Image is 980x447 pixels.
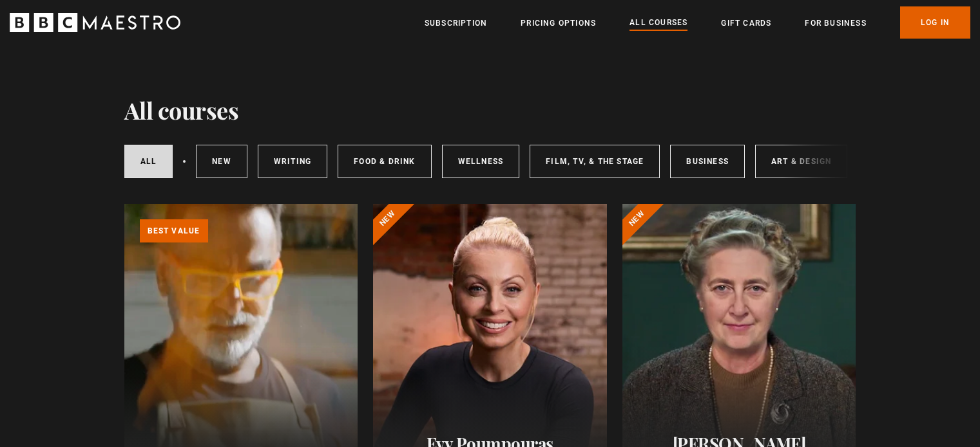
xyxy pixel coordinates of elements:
a: For business [805,17,866,30]
a: Writing [258,145,327,178]
p: Best value [140,219,208,242]
a: All Courses [629,16,687,30]
nav: Primary [425,6,970,39]
a: Wellness [442,145,520,178]
a: Gift Cards [721,17,771,30]
a: Business [670,145,745,178]
a: Food & Drink [338,145,431,178]
a: All [124,145,173,178]
a: Subscription [425,17,487,30]
h1: All courses [124,96,239,123]
a: New [196,145,247,178]
a: Film, TV, & The Stage [530,145,660,178]
svg: BBC Maestro [10,13,180,32]
a: Art & Design [755,145,847,178]
a: Log In [900,6,970,39]
a: Pricing Options [521,17,596,30]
